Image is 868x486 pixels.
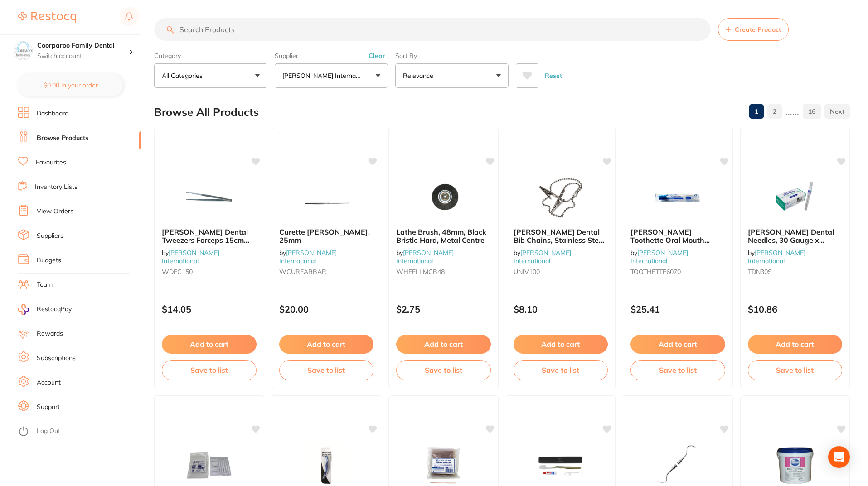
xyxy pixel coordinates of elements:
[37,354,76,363] a: Subscriptions
[162,335,257,354] button: Add to cart
[154,63,267,88] button: All Categories
[403,71,437,80] p: Relevance
[786,106,799,117] p: ......
[748,249,805,265] span: by
[37,41,129,50] h4: Coorparoo Family Dental
[514,360,608,380] button: Save to list
[828,446,850,468] div: Open Intercom Messenger
[162,249,219,265] span: by
[396,249,454,265] span: by
[748,249,805,265] a: [PERSON_NAME] International
[154,106,259,119] h2: Browse All Products
[279,249,337,265] span: by
[630,335,725,354] button: Add to cart
[396,335,491,354] button: Add to cart
[162,304,257,314] p: $14.05
[396,249,454,265] a: [PERSON_NAME] International
[279,335,374,354] button: Add to cart
[36,158,66,167] a: Favourites
[18,304,29,315] img: RestocqPay
[395,63,509,88] button: Relevance
[37,329,63,338] a: Rewards
[279,268,326,276] span: WCUREARBAR
[162,249,219,265] a: [PERSON_NAME] International
[630,227,720,261] span: [PERSON_NAME] Toothette Oral Mouth Swabs, Untreated, Blue, 1 per Pack
[162,360,257,380] button: Save to list
[648,175,707,221] img: Livingstone Toothette Oral Mouth Swabs, Untreated, Blue, 1 per Pack
[162,71,206,80] p: All Categories
[275,63,388,88] button: [PERSON_NAME] International
[630,360,725,380] button: Save to list
[37,305,72,314] span: RestocqPay
[279,228,374,245] b: Curette Ear Barker, 25mm
[630,228,725,245] b: Livingstone Toothette Oral Mouth Swabs, Untreated, Blue, 1 per Pack
[162,268,193,276] span: WDFC150
[749,102,764,120] a: 1
[18,7,76,28] a: Restocq Logo
[37,231,63,241] a: Suppliers
[748,268,772,276] span: TDN30S
[279,249,337,265] a: [PERSON_NAME] International
[748,304,843,314] p: $10.86
[279,360,374,380] button: Save to list
[767,102,782,120] a: 2
[18,12,76,23] img: Restocq Logo
[37,52,129,61] p: Switch account
[531,175,590,221] img: Livingstone Dental Bib Chains, Stainless Steel, 46cm, Autoclavable
[162,227,252,261] span: [PERSON_NAME] Dental Tweezers Forceps 15cm Angled with Pin, Serrated, 21 Grams, Stainless Steel
[396,227,486,245] span: Lathe Brush, 48mm, Black Bristle Hard, Metal Centre
[803,102,821,120] a: 16
[179,175,238,221] img: Livingstone Dental Tweezers Forceps 15cm Angled with Pin, Serrated, 21 Grams, Stainless Steel
[37,378,61,387] a: Account
[275,52,388,60] label: Supplier
[630,268,681,276] span: TOOTHETTE6070
[395,52,509,60] label: Sort By
[630,249,688,265] a: [PERSON_NAME] International
[514,249,571,265] a: [PERSON_NAME] International
[18,304,72,315] a: RestocqPay
[279,304,374,314] p: $20.00
[14,42,32,60] img: Coorparoo Family Dental
[414,175,473,221] img: Lathe Brush, 48mm, Black Bristle Hard, Metal Centre
[748,228,843,245] b: Livingstone Dental Needles, 30 Gauge x 22mm, Short, White
[766,175,824,221] img: Livingstone Dental Needles, 30 Gauge x 22mm, Short, White
[514,268,540,276] span: UNIV100
[297,175,356,221] img: Curette Ear Barker, 25mm
[37,256,61,265] a: Budgets
[37,427,60,436] a: Log Out
[396,228,491,245] b: Lathe Brush, 48mm, Black Bristle Hard, Metal Centre
[748,227,834,253] span: [PERSON_NAME] Dental Needles, 30 Gauge x 22mm, Short, White
[542,63,565,88] button: Reset
[396,268,445,276] span: WHEELLMCB48
[18,424,138,439] button: Log Out
[735,26,781,33] span: Create Product
[630,249,688,265] span: by
[154,18,711,41] input: Search Products
[630,304,725,314] p: $25.41
[37,280,53,289] a: Team
[396,304,491,314] p: $2.75
[37,134,88,143] a: Browse Products
[514,304,608,314] p: $8.10
[37,403,60,412] a: Support
[154,52,267,60] label: Category
[748,360,843,380] button: Save to list
[366,52,388,60] button: Clear
[514,228,608,245] b: Livingstone Dental Bib Chains, Stainless Steel, 46cm, Autoclavable
[514,249,571,265] span: by
[18,74,123,96] button: $0.00 in your order
[514,335,608,354] button: Add to cart
[718,18,789,41] button: Create Product
[162,228,257,245] b: Livingstone Dental Tweezers Forceps 15cm Angled with Pin, Serrated, 21 Grams, Stainless Steel
[37,109,68,118] a: Dashboard
[282,71,365,80] p: [PERSON_NAME] International
[279,227,370,245] span: Curette [PERSON_NAME], 25mm
[396,360,491,380] button: Save to list
[748,335,843,354] button: Add to cart
[514,227,606,253] span: [PERSON_NAME] Dental Bib Chains, Stainless Steel, 46cm, Autoclavable
[37,207,73,216] a: View Orders
[35,183,78,192] a: Inventory Lists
